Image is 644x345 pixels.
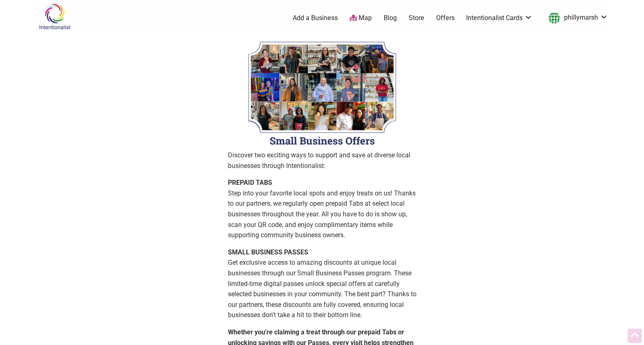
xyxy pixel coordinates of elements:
[228,177,416,241] p: Step into your favorite local spots and enjoy treats on us! Thanks to our partners, we regularly ...
[293,14,338,23] a: Add a Business
[384,14,397,23] a: Blog
[228,150,416,171] p: Discover two exciting ways to support and save at diverse local businesses through Intentionalist:
[35,3,74,30] img: Intentionalist
[228,179,272,186] strong: PREPAID TABS
[228,247,416,320] p: Get exclusive access to amazing discounts at unique local businesses through our Small Business P...
[409,14,424,23] a: Store
[350,14,372,23] a: Map
[466,14,532,23] a: Intentionalist Cards
[628,329,642,343] div: Scroll Back to Top
[544,11,608,25] a: phillymarsh
[228,37,416,150] img: Welcome to Intentionalist Passes
[228,248,308,256] strong: SMALL BUSINESS PASSES
[436,14,455,23] a: Offers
